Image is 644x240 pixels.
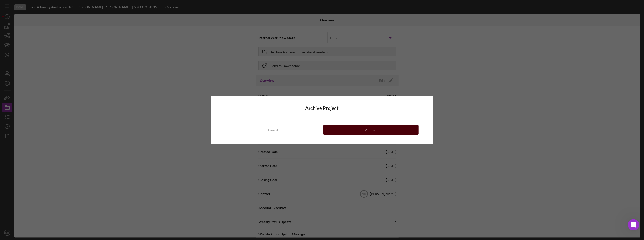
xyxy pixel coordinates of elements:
[225,106,419,111] h4: Archive Project
[323,125,419,135] button: Archive
[225,125,321,135] button: Cancel
[268,125,278,135] div: Cancel
[365,125,377,135] div: Archive
[628,219,639,230] iframe: Intercom live chat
